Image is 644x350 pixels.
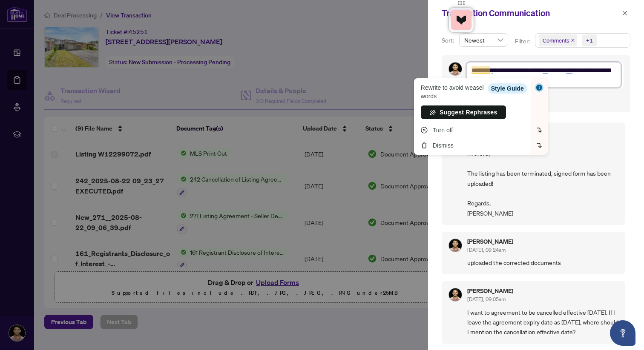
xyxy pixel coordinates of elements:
span: Comments [539,34,577,46]
span: [DATE], 09:05am [467,296,506,302]
span: close [571,38,575,43]
span: Comments [543,36,569,45]
div: +1 [586,36,593,45]
span: Newest [464,34,503,46]
h5: [PERSON_NAME] [467,288,513,294]
img: Profile Icon [449,239,462,252]
div: Transaction Communication [442,7,619,20]
div: Turn off [414,124,531,136]
h5: [PERSON_NAME] [467,239,513,245]
img: Profile Icon [449,63,462,75]
div: Suggest Rephrases [440,108,497,117]
button: Open asap [610,320,635,346]
div: Dismiss [414,139,531,151]
pwa-badge: Style Guide [488,83,527,94]
span: [DATE], 09:24am [467,247,506,253]
span: I want to agreement to be cancelled effective [DATE]. If I leave the agreement expiry date as [DA... [467,307,618,337]
span: uploaded the corrected documents [467,258,618,267]
span: close [622,10,628,16]
p: Filter: [515,37,531,46]
p: Sort: [442,36,456,45]
span: Hi there, The listing has been terminated, signed form has been uploaded! Regards, [PERSON_NAME] [467,148,618,218]
div: Rewrite to avoid weasel words [421,83,527,100]
img: Profile Icon [449,288,462,301]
